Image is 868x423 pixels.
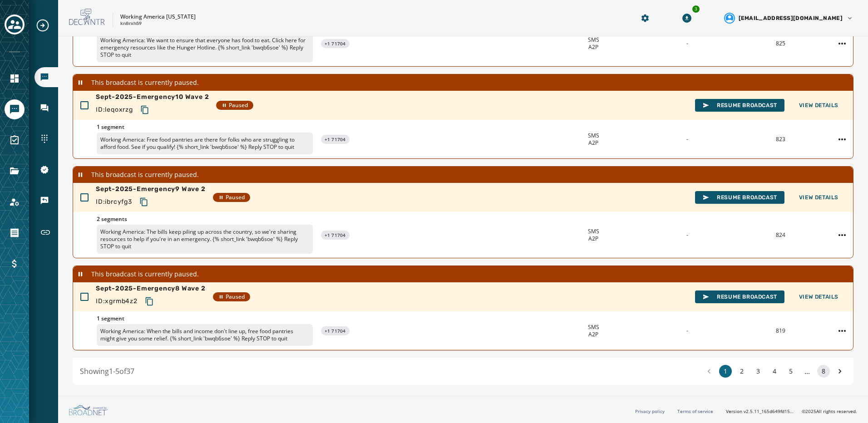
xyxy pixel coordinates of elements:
[768,365,781,378] button: 4
[73,167,853,183] div: This broadcast is currently paused.
[738,40,824,47] div: 825
[679,10,695,26] button: Download Menu
[222,102,248,109] span: Paused
[80,366,134,376] span: Showing 1 - 5 of 37
[702,102,777,109] span: Resume Broadcast
[835,36,849,51] button: Sept-2025-Emergency12 Wave 2 action menu
[97,225,313,254] p: Working America: The bills keep piling up across the country, so we're sharing resources to help ...
[792,191,846,204] button: View Details
[136,194,152,210] button: Copy text to clipboard
[799,194,838,201] span: View Details
[738,327,824,334] div: 819
[588,331,598,338] span: A2P
[738,231,824,239] div: 824
[752,365,764,378] button: 3
[97,33,313,62] p: Working America: We want to ensure that everyone has food to eat. Click here for emergency resour...
[5,192,25,212] a: Navigate to Account
[644,40,730,47] div: -
[97,315,313,322] span: 1 segment
[799,102,838,109] span: View Details
[735,365,748,378] button: 2
[218,293,245,300] span: Paused
[96,197,132,207] span: ID: ibrcyfg3
[801,366,814,377] span: ...
[5,130,25,150] a: Navigate to Surveys
[644,231,730,239] div: -
[677,408,713,414] a: Terms of service
[97,133,313,154] p: Working America: Free food pantries are there for folks who are struggling to afford food. See if...
[644,327,730,334] div: -
[97,123,313,131] span: 1 segment
[35,18,57,33] button: Expand sub nav menu
[784,365,797,378] button: 5
[321,39,350,48] div: +1 71704
[695,290,784,303] button: Resume Broadcast
[141,293,158,310] button: Copy text to clipboard
[702,194,777,201] span: Resume Broadcast
[835,132,849,147] button: Sept-2025-Emergency10 Wave 2 action menu
[97,216,313,223] span: 2 segments
[5,69,25,89] a: Navigate to Home
[799,293,838,300] span: View Details
[120,13,196,20] p: Working America [US_STATE]
[588,36,599,44] span: SMS
[97,324,313,346] p: Working America: When the bills and income don't line up, free food pantries might give you some ...
[5,15,25,34] button: Toggle account select drawer
[73,266,853,282] div: This broadcast is currently paused.
[321,231,350,240] div: +1 71704
[588,44,598,51] span: A2P
[120,20,142,27] p: kn8rxh59
[321,326,350,335] div: +1 71704
[96,284,206,293] span: Sept-2025-Emergency8 Wave 2
[5,254,25,274] a: Navigate to Billing
[695,99,784,112] button: Resume Broadcast
[96,93,209,102] span: Sept-2025-Emergency10 Wave 2
[35,67,58,87] a: Navigate to Broadcasts
[35,221,58,243] a: Navigate to Short Links
[5,161,25,181] a: Navigate to Files
[96,185,206,194] span: Sept-2025-Emergency9 Wave 2
[739,15,843,22] span: [EMAIL_ADDRESS][DOMAIN_NAME]
[744,408,794,415] span: v2.5.11_165d649fd1592c218755210ebffa1e5a55c3084e
[644,136,730,143] div: -
[738,136,824,143] div: 823
[35,191,58,211] a: Navigate to Keywords & Responders
[802,408,857,414] span: © 2025 All rights reserved.
[720,9,857,27] button: User settings
[321,135,350,144] div: +1 71704
[5,99,25,119] a: Navigate to Messaging
[588,132,599,139] span: SMS
[792,99,846,112] button: View Details
[5,223,25,243] a: Navigate to Orders
[96,105,133,114] span: ID: leqoxrzg
[691,5,700,14] div: 3
[35,98,58,118] a: Navigate to Inbox
[702,293,777,300] span: Resume Broadcast
[73,74,853,91] div: This broadcast is currently paused.
[35,129,58,149] a: Navigate to Sending Numbers
[35,160,58,180] a: Navigate to 10DLC Registration
[695,191,784,204] button: Resume Broadcast
[635,408,665,414] a: Privacy policy
[588,139,598,147] span: A2P
[588,228,599,235] span: SMS
[218,194,245,201] span: Paused
[637,10,653,26] button: Manage global settings
[726,408,794,415] span: Version
[137,102,153,118] button: Copy text to clipboard
[835,324,849,338] button: Sept-2025-Emergency8 Wave 2 action menu
[588,235,598,242] span: A2P
[719,365,732,378] button: 1
[588,324,599,331] span: SMS
[817,365,830,378] button: 8
[835,228,849,242] button: Sept-2025-Emergency9 Wave 2 action menu
[792,290,846,303] button: View Details
[96,297,138,306] span: ID: xgrmb4z2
